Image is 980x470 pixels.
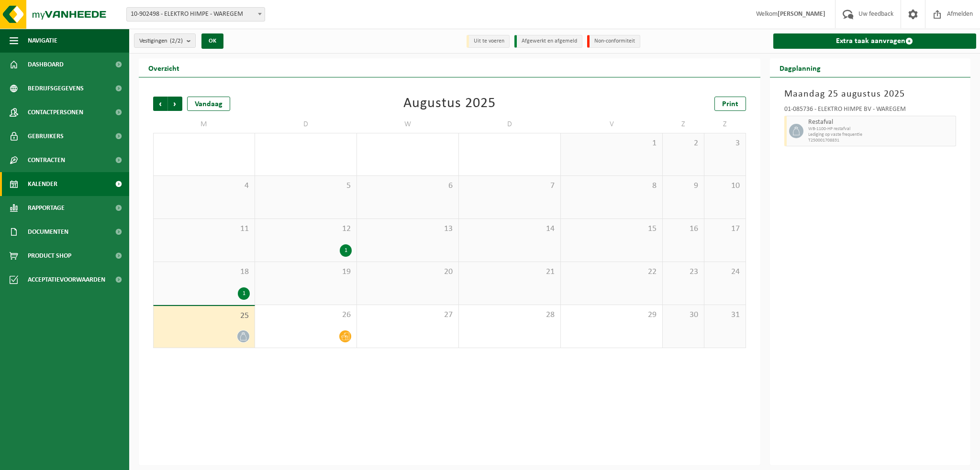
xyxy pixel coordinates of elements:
[808,126,954,132] span: WB-1100-HP restafval
[158,267,250,277] span: 18
[663,116,704,133] td: Z
[464,267,556,277] span: 21
[28,148,65,172] span: Contracten
[28,196,65,220] span: Rapportage
[170,38,183,44] count: (2/2)
[668,138,699,149] span: 2
[459,116,561,133] td: D
[668,181,699,191] span: 9
[566,310,657,320] span: 29
[28,124,64,148] span: Gebruikers
[28,77,84,100] span: Bedrijfsgegevens
[340,244,352,257] div: 1
[784,106,957,116] div: 01-085736 - ELEKTRO HIMPE BV - WAREGEM
[28,100,83,124] span: Contactpersonen
[709,181,741,191] span: 10
[260,181,352,191] span: 5
[260,224,352,234] span: 12
[808,132,954,138] span: Lediging op vaste frequentie
[28,29,57,53] span: Navigatie
[778,11,825,18] strong: [PERSON_NAME]
[187,97,230,111] div: Vandaag
[704,116,746,133] td: Z
[464,181,556,191] span: 7
[126,7,265,22] span: 10-902498 - ELEKTRO HIMPE - WAREGEM
[168,97,182,111] span: Volgende
[566,267,657,277] span: 22
[467,35,510,48] li: Uit te voeren
[668,224,699,234] span: 16
[362,310,454,320] span: 27
[808,138,954,143] span: T250001708831
[561,116,663,133] td: V
[773,33,977,49] a: Extra taak aanvragen
[808,119,954,126] span: Restafval
[709,310,741,320] span: 31
[139,58,189,77] h2: Overzicht
[709,267,741,277] span: 24
[587,35,640,48] li: Non-conformiteit
[362,267,454,277] span: 20
[709,138,741,149] span: 3
[127,8,265,21] span: 10-902498 - ELEKTRO HIMPE - WAREGEM
[255,116,357,133] td: D
[722,100,738,108] span: Print
[238,287,250,300] div: 1
[784,87,957,101] h3: Maandag 25 augustus 2025
[158,181,250,191] span: 4
[158,224,250,234] span: 11
[260,310,352,320] span: 26
[28,53,64,77] span: Dashboard
[28,268,105,292] span: Acceptatievoorwaarden
[134,33,196,48] button: Vestigingen(2/2)
[139,34,183,48] span: Vestigingen
[566,224,657,234] span: 15
[362,224,454,234] span: 13
[514,35,582,48] li: Afgewerkt en afgemeld
[770,58,830,77] h2: Dagplanning
[714,97,746,111] a: Print
[28,244,71,268] span: Product Shop
[201,33,223,49] button: OK
[28,220,68,244] span: Documenten
[153,97,167,111] span: Vorige
[28,172,57,196] span: Kalender
[709,224,741,234] span: 17
[464,224,556,234] span: 14
[260,267,352,277] span: 19
[403,97,496,111] div: Augustus 2025
[357,116,459,133] td: W
[566,138,657,149] span: 1
[362,181,454,191] span: 6
[668,267,699,277] span: 23
[566,181,657,191] span: 8
[668,310,699,320] span: 30
[464,310,556,320] span: 28
[153,116,255,133] td: M
[158,311,250,321] span: 25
